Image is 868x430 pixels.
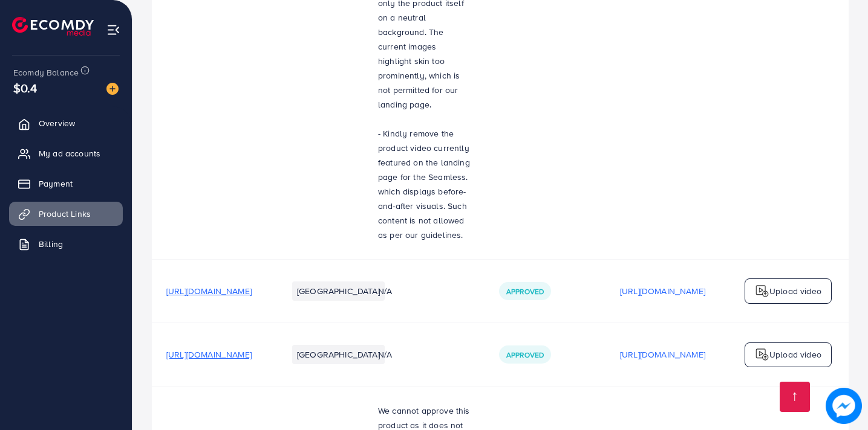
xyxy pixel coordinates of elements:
span: Ecomdy Balance [13,66,79,79]
a: My ad accounts [9,141,123,165]
img: logo [755,347,769,362]
span: Product Links [39,208,91,220]
img: menu [106,23,120,37]
img: logo [12,17,94,36]
a: Overview [9,111,123,135]
span: My ad accounts [39,147,100,159]
a: Payment [9,172,123,196]
img: logo [755,284,769,298]
p: [URL][DOMAIN_NAME] [620,284,705,298]
span: Approved [506,286,544,297]
p: Upload video [769,347,821,362]
p: Upload video [769,284,821,298]
img: image [828,390,859,421]
li: [GEOGRAPHIC_DATA] [292,345,385,364]
span: [URL][DOMAIN_NAME] [166,285,252,297]
span: Overview [39,117,75,129]
a: Billing [9,232,123,256]
span: [URL][DOMAIN_NAME] [166,348,252,361]
li: [GEOGRAPHIC_DATA] [292,281,385,301]
span: N/A [378,348,392,361]
img: image [106,83,119,95]
p: [URL][DOMAIN_NAME] [620,347,705,362]
span: N/A [378,285,392,297]
span: Billing [39,238,63,250]
p: - Kindly remove the product video currently featured on the landing page for the Seamless. which ... [378,126,470,242]
span: Payment [39,178,73,190]
span: Approved [506,350,544,360]
a: Product Links [9,202,123,226]
span: $0.4 [13,79,38,97]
